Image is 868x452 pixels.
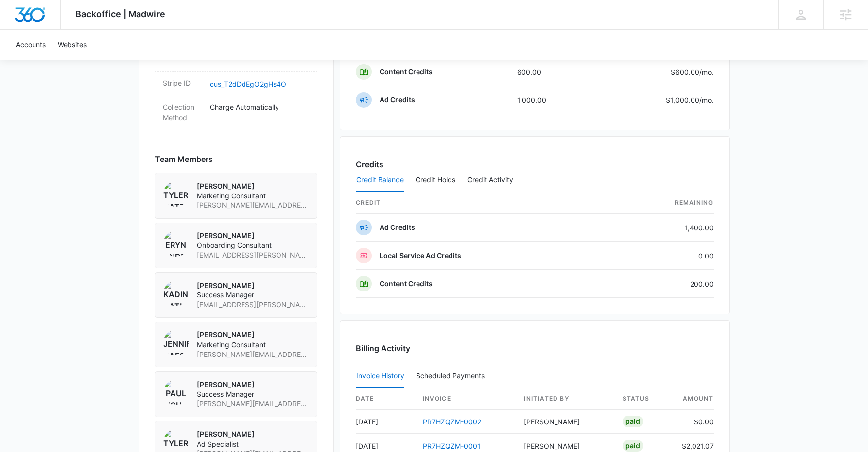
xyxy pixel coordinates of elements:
[416,372,488,379] div: Scheduled Payments
[197,191,309,201] span: Marketing Consultant
[423,418,481,426] a: PR7HZQZM-0002
[52,30,93,60] a: Websites
[674,410,714,434] td: $0.00
[163,380,189,405] img: Paul Richardson
[623,440,643,452] div: Paid
[197,250,309,260] span: [EMAIL_ADDRESS][PERSON_NAME][DOMAIN_NAME]
[197,399,309,409] span: [PERSON_NAME][EMAIL_ADDRESS][PERSON_NAME][DOMAIN_NAME]
[380,95,415,105] p: Ad Credits
[699,68,714,76] span: /mo.
[356,159,383,170] h3: Credits
[423,442,481,450] a: PR7HZQZM-0001
[155,96,317,129] div: Collection MethodCharge Automatically
[415,388,517,410] th: invoice
[356,193,609,214] th: credit
[197,439,309,449] span: Ad Specialist
[197,231,309,241] p: [PERSON_NAME]
[356,388,415,410] th: date
[467,168,513,192] button: Credit Activity
[197,200,309,210] span: [PERSON_NAME][EMAIL_ADDRESS][PERSON_NAME][DOMAIN_NAME]
[163,102,202,123] dt: Collection Method
[356,342,714,354] h3: Billing Activity
[667,67,714,77] p: $600.00
[163,231,189,257] img: Eryn Anderson
[516,388,614,410] th: Initiated By
[197,240,309,250] span: Onboarding Consultant
[699,96,714,104] span: /mo.
[163,330,189,355] img: Jennifer Haessler
[416,168,455,192] button: Credit Holds
[197,330,309,340] p: [PERSON_NAME]
[197,389,309,399] span: Success Manager
[380,279,433,289] p: Content Credits
[615,388,674,410] th: status
[609,270,714,298] td: 200.00
[609,193,714,214] th: Remaining
[10,30,52,60] a: Accounts
[197,300,309,310] span: [EMAIL_ADDRESS][PERSON_NAME][DOMAIN_NAME]
[509,86,593,114] td: 1,000.00
[210,80,286,88] a: cus_T2dDdEgO2gHs4O
[155,153,213,165] span: Team Members
[356,364,404,388] button: Invoice History
[163,281,189,306] img: Kadin Cathey
[380,67,433,77] p: Content Credits
[674,388,714,410] th: amount
[666,95,714,105] p: $1,000.00
[210,102,310,112] p: Charge Automatically
[197,281,309,291] p: [PERSON_NAME]
[197,429,309,439] p: [PERSON_NAME]
[623,416,643,427] div: Paid
[609,214,714,242] td: 1,400.00
[155,72,317,96] div: Stripe IDcus_T2dDdEgO2gHs4O
[163,181,189,207] img: Tyler Hatton
[197,350,309,359] span: [PERSON_NAME][EMAIL_ADDRESS][PERSON_NAME][DOMAIN_NAME]
[75,9,165,19] span: Backoffice | Madwire
[380,251,461,260] p: Local Service Ad Credits
[609,242,714,270] td: 0.00
[197,380,309,389] p: [PERSON_NAME]
[197,340,309,350] span: Marketing Consultant
[516,410,614,434] td: [PERSON_NAME]
[197,290,309,300] span: Success Manager
[197,181,309,191] p: [PERSON_NAME]
[356,168,404,192] button: Credit Balance
[380,223,415,232] p: Ad Credits
[356,410,415,434] td: [DATE]
[509,58,593,86] td: 600.00
[163,78,202,88] dt: Stripe ID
